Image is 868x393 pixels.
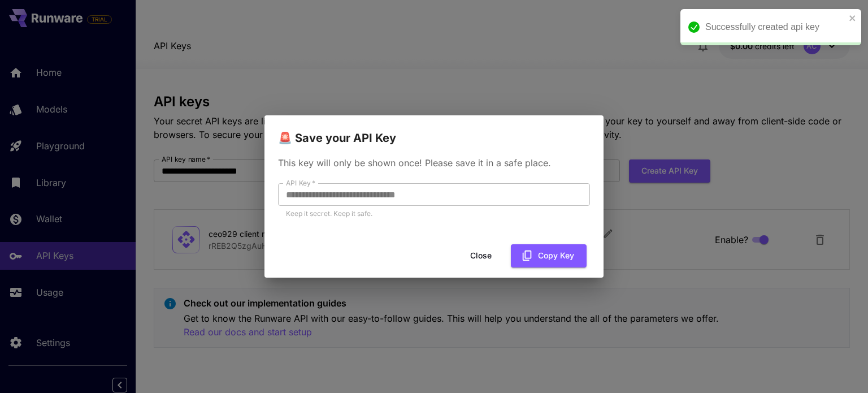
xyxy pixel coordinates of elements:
p: This key will only be shown once! Please save it in a safe place. [278,156,590,170]
button: Close [455,244,506,267]
h2: 🚨 Save your API Key [264,115,604,147]
div: Successfully created api key [705,20,845,34]
label: API Key [286,178,315,188]
p: Keep it secret. Keep it safe. [286,208,582,219]
button: Copy Key [511,244,587,267]
button: close [849,14,857,23]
